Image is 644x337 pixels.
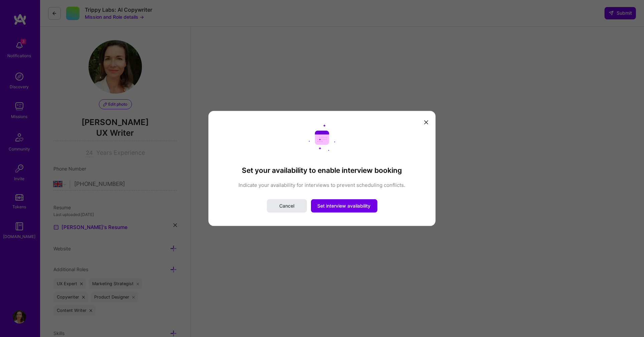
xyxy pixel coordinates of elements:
img: Calendar [309,124,335,151]
button: Set interview availability [311,199,377,213]
span: Set interview availability [318,203,371,209]
h3: Set your availability to enable interview booking [222,166,422,175]
div: modal [208,111,436,226]
button: Cancel [267,199,307,213]
i: icon Close [424,120,428,124]
p: Indicate your availability for interviews to prevent scheduling conflicts. [222,182,422,189]
span: Cancel [279,203,294,209]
